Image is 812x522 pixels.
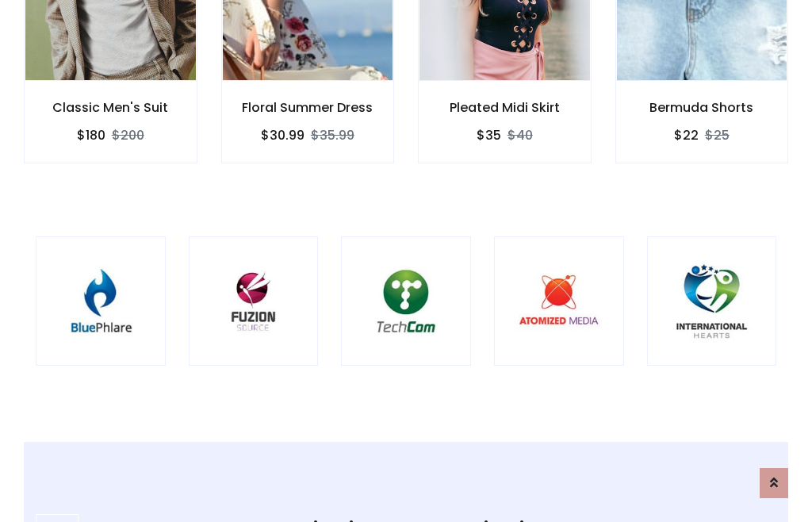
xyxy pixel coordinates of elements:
h6: $22 [674,128,699,143]
del: $25 [705,126,730,144]
h6: $35 [477,128,501,143]
h6: Pleated Midi Skirt [419,100,591,115]
h6: $30.99 [261,128,304,143]
h6: Bermuda Shorts [616,100,788,115]
h6: Classic Men's Suit [25,100,197,115]
del: $200 [112,126,144,144]
del: $35.99 [311,126,354,144]
h6: Floral Summer Dress [222,100,394,115]
h6: $180 [77,128,105,143]
del: $40 [507,126,533,144]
